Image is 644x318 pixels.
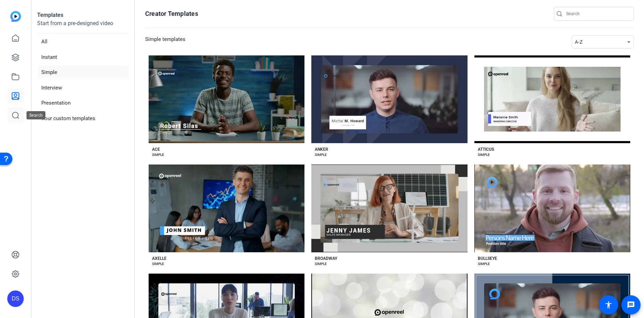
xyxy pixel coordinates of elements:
div: Search [26,111,45,119]
input: Search [566,10,628,18]
div: SIMPLE [315,152,327,158]
button: Template image [149,55,304,143]
div: AXELLE [152,256,167,261]
h1: Creator Templates [145,10,198,18]
span: A-Z [575,39,582,45]
button: Template image [311,165,467,252]
div: SIMPLE [478,152,490,158]
img: blue-gradient.svg [10,11,21,22]
div: BROADWAY [315,256,337,261]
li: Your custom templates [37,112,129,126]
strong: Templates [37,12,63,18]
li: Instant [37,50,129,64]
div: ANKER [315,147,328,152]
button: Template image [474,55,630,143]
button: Template image [149,165,304,252]
mat-icon: accessibility [604,301,613,309]
button: Template image [474,165,630,252]
button: Template image [311,55,467,143]
p: Start from a pre-designed video [37,19,129,33]
div: SIMPLE [478,261,490,267]
li: All [37,35,129,49]
div: SIMPLE [315,261,327,267]
mat-icon: message [627,301,635,309]
h3: Simple templates [145,35,185,49]
div: DS [7,290,24,307]
div: ACE [152,147,160,152]
div: SIMPLE [152,152,164,158]
div: SIMPLE [152,261,164,267]
div: BULLSEYE [478,256,497,261]
li: Presentation [37,96,129,110]
div: ATTICUS [478,147,494,152]
li: Simple [37,65,129,79]
li: Interview [37,81,129,95]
